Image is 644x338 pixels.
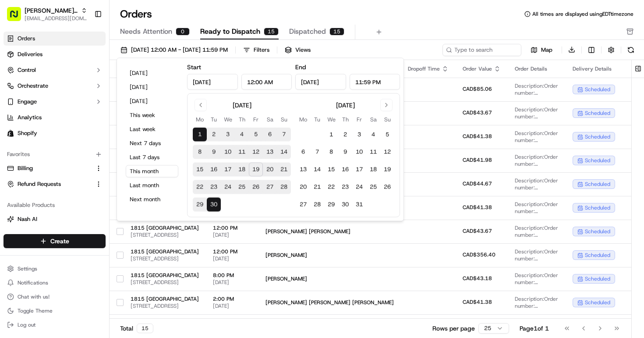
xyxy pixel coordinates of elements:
button: 22 [193,180,207,194]
button: 20 [263,163,277,177]
input: Date [295,74,346,90]
button: 12 [249,145,263,159]
button: 12 [380,145,394,159]
span: Views [295,46,311,54]
a: Analytics [4,110,106,125]
input: Got a question? Start typing here... [23,57,158,66]
button: 14 [310,163,324,177]
span: Description: Order number: BRM2086 for [PERSON_NAME] [515,82,559,96]
div: Order Details [515,65,559,72]
th: Wednesday [324,115,338,124]
button: Last month [126,179,178,192]
button: This week [126,109,178,121]
button: 14 [277,145,291,159]
button: Filters [239,44,273,56]
th: Saturday [263,115,277,124]
span: [DATE] [213,255,251,262]
input: Time [350,74,400,90]
p: Welcome 👋 [9,35,159,49]
button: 7 [277,128,291,142]
button: 28 [277,180,291,194]
button: 5 [249,128,263,142]
button: Last 7 days [126,151,178,164]
span: CAD$43.67 [463,109,492,116]
button: 27 [263,180,277,194]
button: Log out [4,319,106,331]
button: Billing [4,161,106,175]
button: Toggle Theme [4,305,106,317]
span: CAD$41.38 [463,299,492,306]
button: Orchestrate [4,79,106,93]
a: Billing [7,164,92,172]
button: 17 [221,163,235,177]
span: CAD$41.38 [463,204,492,211]
button: 8 [324,145,338,159]
span: Deliveries [18,50,42,58]
img: Masood Aslam [9,128,23,142]
label: End [295,63,306,71]
div: Order Value [463,65,501,72]
button: 4 [235,128,249,142]
button: 10 [221,145,235,159]
div: 0 [176,28,190,36]
span: scheduled [585,86,610,93]
img: 1736555255976-a54dd68f-1ca7-489b-9aae-adbdc363a1c4 [9,84,25,100]
span: CAD$85.06 [463,85,492,93]
button: 21 [277,163,291,177]
span: CAD$356.40 [463,251,495,258]
div: Start new chat [39,84,144,93]
span: Shopify [18,129,37,137]
button: Refund Requests [4,177,106,191]
button: 31 [352,198,366,212]
span: 2:00 PM [213,295,251,302]
button: Go to next month [380,99,393,111]
button: Settings [4,263,106,275]
button: [PERSON_NAME] MTL [25,6,78,15]
span: Analytics [18,114,42,121]
button: Create [4,234,106,248]
span: scheduled [585,110,610,117]
button: 9 [207,145,221,159]
button: 19 [249,163,263,177]
button: 6 [296,145,310,159]
span: Description: Order number: BRM2097 for [PERSON_NAME] [PERSON_NAME] [515,224,559,238]
div: 💻 [74,197,81,204]
span: scheduled [585,157,610,164]
span: Description: Order number: BRM2103 for [PERSON_NAME] [PERSON_NAME] [PERSON_NAME] [515,295,559,310]
span: scheduled [585,275,610,282]
button: Start new chat [149,86,159,97]
span: [PERSON_NAME] [PERSON_NAME] [265,228,394,235]
span: Description: Order number: BRM2096 for [PERSON_NAME] [515,201,559,215]
button: 7 [310,145,324,159]
button: [DATE] [126,81,178,93]
span: CAD$41.98 [463,157,492,164]
img: 1736555255976-a54dd68f-1ca7-489b-9aae-adbdc363a1c4 [18,136,25,143]
th: Sunday [277,115,291,124]
span: [DATE] [213,231,251,238]
span: Settings [18,265,37,272]
span: [PERSON_NAME] [265,275,394,282]
h1: Orders [120,7,152,21]
a: Refund Requests [7,180,92,188]
button: 26 [249,180,263,194]
span: [STREET_ADDRESS] [131,255,199,262]
th: Friday [352,115,366,124]
button: [EMAIL_ADDRESS][DOMAIN_NAME] [25,15,87,22]
button: Nash AI [4,212,106,226]
span: 1815 [GEOGRAPHIC_DATA] [131,295,199,302]
div: 15 [264,28,279,36]
span: [PERSON_NAME] [PERSON_NAME] [PERSON_NAME] [265,299,394,306]
span: Description: Order number: BRM2089 for [PERSON_NAME] [515,130,559,144]
span: 1815 [GEOGRAPHIC_DATA] [131,248,199,255]
a: 📗Knowledge Base [5,192,71,208]
span: [PERSON_NAME] [27,136,71,143]
div: [DATE] [336,101,355,110]
span: scheduled [585,228,610,235]
button: 15 [193,163,207,177]
span: scheduled [585,299,610,306]
img: Shopify logo [7,130,14,137]
button: 18 [366,163,380,177]
th: Tuesday [207,115,221,124]
span: Control [18,66,36,74]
